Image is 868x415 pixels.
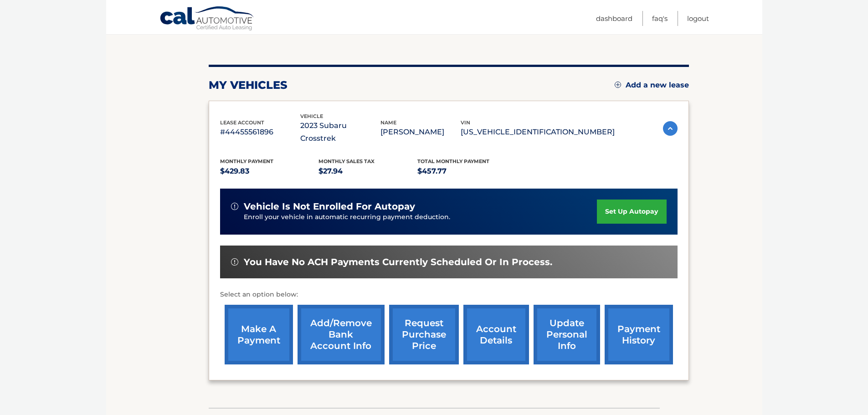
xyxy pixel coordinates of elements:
[244,201,415,212] span: vehicle is not enrolled for autopay
[461,126,615,138] p: [US_VEHICLE_IDENTIFICATION_NUMBER]
[298,305,385,364] a: Add/Remove bank account info
[615,82,621,88] img: add.svg
[380,126,461,138] p: [PERSON_NAME]
[615,81,689,90] a: Add a new lease
[380,119,396,126] span: name
[596,11,632,26] a: Dashboard
[300,119,380,145] p: 2023 Subaru Crosstrek
[534,305,600,364] a: update personal info
[417,158,489,164] span: Total Monthly Payment
[220,165,319,178] p: $429.83
[220,126,300,138] p: #44455561896
[318,158,375,164] span: Monthly sales Tax
[300,113,323,119] span: vehicle
[220,289,678,300] p: Select an option below:
[231,203,238,210] img: alert-white.svg
[225,305,293,364] a: make a payment
[463,305,529,364] a: account details
[244,212,597,222] p: Enroll your vehicle in automatic recurring payment deduction.
[652,11,668,26] a: FAQ's
[209,78,288,92] h2: my vehicles
[318,165,417,178] p: $27.94
[605,305,673,364] a: payment history
[417,165,516,178] p: $457.77
[687,11,709,26] a: Logout
[244,256,552,268] span: You have no ACH payments currently scheduled or in process.
[389,305,459,364] a: request purchase price
[663,121,678,136] img: accordion-active.svg
[231,258,238,266] img: alert-white.svg
[597,200,666,224] a: set up autopay
[159,6,255,32] a: Cal Automotive
[461,119,470,126] span: vin
[220,158,273,164] span: Monthly Payment
[220,119,264,126] span: lease account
